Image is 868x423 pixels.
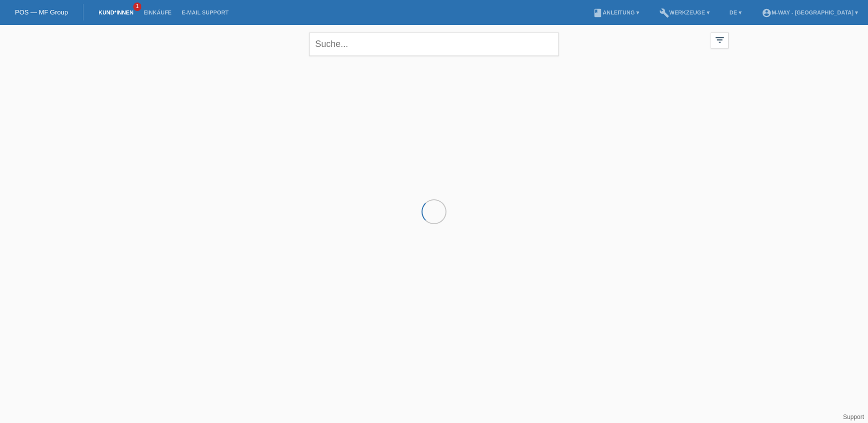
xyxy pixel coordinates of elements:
[843,414,864,421] a: Support
[659,8,669,18] i: build
[593,8,603,18] i: book
[654,9,715,15] a: buildWerkzeuge ▾
[177,9,234,15] a: E-Mail Support
[757,9,863,15] a: account_circlem-way - [GEOGRAPHIC_DATA] ▾
[15,8,68,16] a: POS — MF Group
[138,9,176,15] a: Einkäufe
[725,9,747,15] a: DE ▾
[133,2,141,11] span: 1
[309,32,559,56] input: Suche...
[714,34,725,45] i: filter_list
[762,8,772,18] i: account_circle
[93,9,138,15] a: Kund*innen
[588,9,644,15] a: bookAnleitung ▾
